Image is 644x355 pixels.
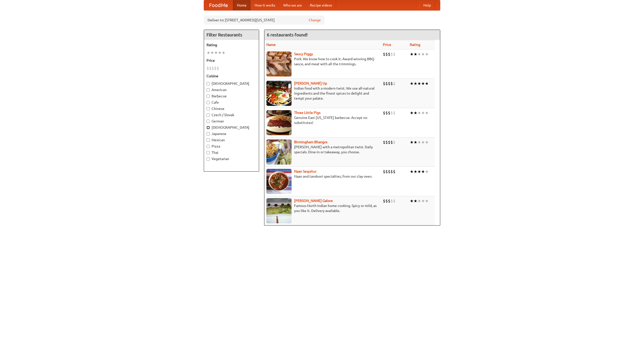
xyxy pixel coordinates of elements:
[207,101,210,104] input: Cafe
[388,110,390,116] li: $
[410,110,414,116] li: ★
[207,125,256,130] label: [DEMOGRAPHIC_DATA]
[233,0,251,10] a: Home
[417,51,421,57] li: ★
[414,198,417,204] li: ★
[410,43,420,47] a: Rating
[207,100,256,105] label: Cafe
[204,16,325,25] div: Deliver to: [STREET_ADDRESS][US_STATE]
[390,169,393,174] li: $
[218,50,222,55] li: ★
[209,65,212,71] li: $
[212,65,214,71] li: $
[410,198,414,204] li: ★
[207,119,256,124] label: German
[388,81,390,86] li: $
[393,110,395,116] li: $
[421,110,425,116] li: ★
[267,32,308,37] ng-pluralize: 6 restaurants found!
[410,81,414,86] li: ★
[207,88,210,92] input: American
[421,51,425,57] li: ★
[251,0,279,10] a: How it works
[266,174,379,179] p: Naan and tandoori specialties, from our clay oven.
[385,169,388,174] li: $
[383,43,391,47] a: Price
[266,169,292,194] img: naansequitur.jpg
[207,58,256,63] h5: Price
[388,169,390,174] li: $
[207,137,256,143] label: Mexican
[294,199,333,203] a: [PERSON_NAME] Galore
[207,65,209,71] li: $
[414,110,417,116] li: ★
[266,86,379,101] p: Indian food with a modern twist. We use all-natural ingredients and the finest spices to delight ...
[385,198,388,204] li: $
[414,81,417,86] li: ★
[383,198,385,204] li: $
[207,157,210,161] input: Vegetarian
[294,169,316,173] a: Naan Sequitur
[210,50,214,55] li: ★
[294,81,327,85] b: [PERSON_NAME] Up
[294,111,320,115] a: Three Little Pigs
[207,120,210,123] input: German
[417,81,421,86] li: ★
[207,106,256,111] label: Chinese
[393,169,395,174] li: $
[279,0,306,10] a: Who we are
[207,156,256,161] label: Vegetarian
[266,145,379,155] p: [PERSON_NAME] with a metropolitan twist. Daily specials. Dine-in or takeaway, you choose.
[425,81,429,86] li: ★
[419,0,435,10] a: Help
[417,139,421,145] li: ★
[417,110,421,116] li: ★
[385,51,388,57] li: $
[383,110,385,116] li: $
[414,169,417,174] li: ★
[294,140,327,144] a: Birmingham Bhangra
[294,52,313,56] a: Saucy Piggy
[390,51,393,57] li: $
[266,51,292,77] img: saucy.jpg
[207,151,210,154] input: Thai
[207,131,256,136] label: Japanese
[207,144,256,149] label: Pizza
[306,0,336,10] a: Recipe videos
[414,139,417,145] li: ★
[388,139,390,145] li: $
[383,169,385,174] li: $
[421,169,425,174] li: ★
[207,113,210,117] input: Czech / Slovak
[266,56,379,66] p: Pork. We know how to cook it. Award-winning BBQ sauce, and meat with all the trimmings.
[385,81,388,86] li: $
[385,139,388,145] li: $
[383,81,385,86] li: $
[217,65,219,71] li: $
[410,169,414,174] li: ★
[390,81,393,86] li: $
[214,50,218,55] li: ★
[266,198,292,223] img: currygalore.jpg
[207,112,256,117] label: Czech / Slovak
[388,198,390,204] li: $
[393,139,395,145] li: $
[383,51,385,57] li: $
[390,198,393,204] li: $
[207,145,210,148] input: Pizza
[385,110,388,116] li: $
[207,132,210,135] input: Japanese
[383,139,385,145] li: $
[425,198,429,204] li: ★
[266,110,292,135] img: littlepigs.jpg
[390,139,393,145] li: $
[207,94,256,99] label: Barbecue
[207,50,210,55] li: ★
[207,95,210,98] input: Barbecue
[425,110,429,116] li: ★
[425,169,429,174] li: ★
